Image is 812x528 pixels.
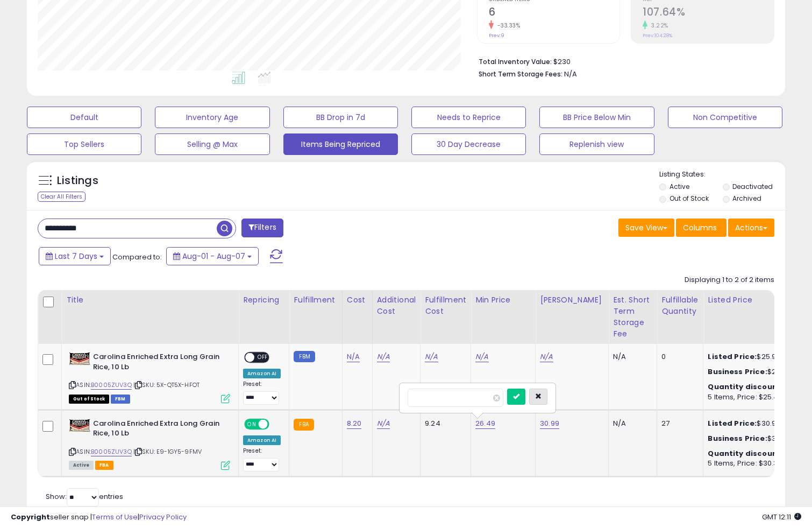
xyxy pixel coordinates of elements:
b: Business Price: [708,367,767,377]
span: FBA [95,461,113,470]
button: Items Being Repriced [283,133,398,155]
h2: 107.64% [643,6,774,20]
h5: Listings [57,173,98,188]
div: ASIN: [69,352,230,402]
label: Archived [732,194,761,203]
a: N/A [377,351,390,362]
div: Amazon AI [243,435,281,445]
div: Clear All Filters [38,192,86,202]
div: Min Price [475,294,531,306]
a: Terms of Use [92,512,138,522]
b: Listed Price: [708,418,757,428]
h2: 6 [489,6,620,20]
div: $30.62 [708,434,797,443]
small: Prev: 9 [489,32,504,39]
div: 5 Items, Price: $30.38 [708,459,797,468]
button: BB Price Below Min [539,107,654,128]
button: Save View [618,219,674,237]
div: $25.99 [708,352,797,362]
strong: Copyright [11,512,50,522]
div: : [708,382,797,392]
div: $30.99 [708,419,797,428]
button: Last 7 Days [39,247,111,265]
b: Total Inventory Value: [479,57,552,66]
span: 2025-08-15 12:11 GMT [762,512,801,522]
a: 26.49 [475,418,495,429]
div: Cost [347,294,368,306]
div: Preset: [243,381,281,405]
a: N/A [425,351,438,362]
label: Out of Stock [669,194,709,203]
div: Amazon AI [243,369,281,378]
div: 9.24 [425,419,462,428]
span: N/A [564,69,577,79]
div: 5 Items, Price: $25.48 [708,392,797,402]
button: Inventory Age [155,107,269,128]
b: Listed Price: [708,351,757,362]
span: All listings currently available for purchase on Amazon [69,461,94,470]
small: FBA [294,419,314,431]
button: 30 Day Decrease [411,133,526,155]
b: Quantity discounts [708,448,785,459]
span: FBM [111,395,130,404]
span: Columns [683,222,717,233]
div: Fulfillment Cost [425,294,466,317]
a: 30.99 [540,418,559,429]
small: -33.33% [494,22,521,30]
a: N/A [540,351,553,362]
div: Title [66,294,234,306]
li: $230 [479,54,766,67]
img: 51RT8Y2FGCL._SL40_.jpg [69,419,90,432]
small: 3.22% [647,22,668,30]
span: | SKU: 5X-QT5X-HFOT [133,381,200,389]
span: All listings that are currently out of stock and unavailable for purchase on Amazon [69,395,109,404]
span: OFF [268,419,285,428]
button: Non Competitive [668,107,782,128]
img: 51RT8Y2FGCL._SL40_.jpg [69,352,90,365]
label: Active [669,182,689,191]
a: N/A [475,351,488,362]
span: ON [245,419,259,428]
span: Last 7 Days [55,251,97,262]
div: Repricing [243,294,284,306]
button: Needs to Reprice [411,107,526,128]
div: N/A [613,419,649,428]
button: Actions [728,219,774,237]
a: 8.20 [347,418,362,429]
div: Fulfillment [294,294,337,306]
span: | SKU: E9-1GY5-9FMV [133,447,202,456]
a: B0005ZUV3Q [91,381,132,390]
small: FBM [294,351,315,362]
div: Displaying 1 to 2 of 2 items [685,275,774,285]
span: Aug-01 - Aug-07 [182,251,245,262]
div: [PERSON_NAME] [540,294,604,306]
a: N/A [377,418,390,429]
button: Filters [241,219,283,237]
span: OFF [254,353,272,362]
div: Fulfillable Quantity [661,294,699,317]
label: Deactivated [732,182,773,191]
div: N/A [613,352,649,362]
button: Default [27,107,141,128]
div: ASIN: [69,419,230,469]
button: Columns [676,219,726,237]
a: N/A [347,351,360,362]
small: Prev: 104.28% [643,32,672,39]
div: Listed Price [708,294,801,306]
b: Carolina Enriched Extra Long Grain Rice, 10 Lb [93,419,224,441]
button: BB Drop in 7d [283,107,398,128]
span: Compared to: [112,252,162,262]
b: Carolina Enriched Extra Long Grain Rice, 10 Lb [93,352,224,375]
b: Short Term Storage Fees: [479,69,562,79]
button: Aug-01 - Aug-07 [166,247,259,265]
div: : [708,449,797,459]
div: seller snap | | [11,512,187,523]
div: Est. Short Term Storage Fee [613,294,652,340]
div: 0 [661,352,695,362]
div: Preset: [243,447,281,471]
button: Top Sellers [27,133,141,155]
button: Replenish view [539,133,654,155]
a: Privacy Policy [139,512,187,522]
b: Quantity discounts [708,382,785,392]
div: $25.68 [708,367,797,377]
